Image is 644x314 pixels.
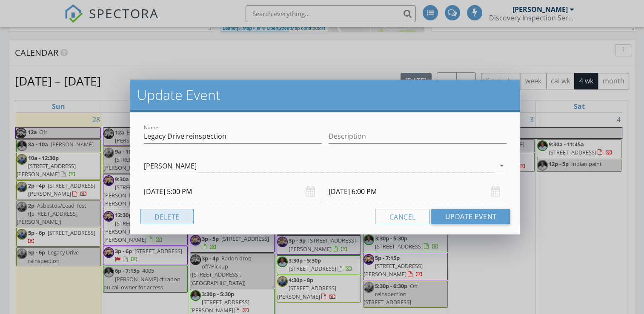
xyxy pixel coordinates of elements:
div: [PERSON_NAME] [144,162,197,170]
input: Select date [329,181,507,202]
input: Select date [144,181,322,202]
h2: Update Event [137,86,514,103]
button: Update Event [431,209,510,224]
button: Cancel [375,209,429,224]
i: arrow_drop_down [496,160,507,171]
button: Delete [140,209,194,224]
